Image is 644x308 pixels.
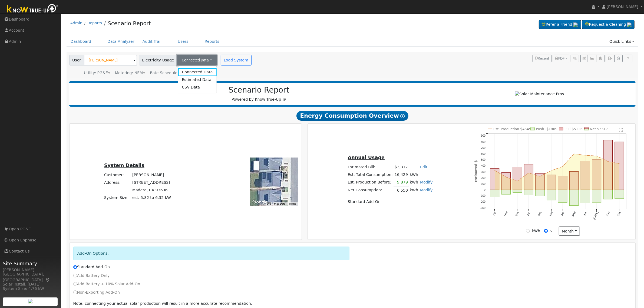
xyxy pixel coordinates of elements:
[559,227,580,236] button: month
[502,190,511,194] rect: onclick=""
[536,190,545,196] rect: onclick=""
[177,55,217,65] button: Connected Data
[494,169,496,172] circle: onclick=""
[251,199,269,206] img: Google
[553,55,569,62] button: PDF
[3,260,58,267] span: Site Summary
[590,127,608,131] text: Net $3317
[104,163,144,168] u: System Details
[538,211,542,217] text: Feb
[580,55,588,62] button: Edit User
[614,55,623,62] button: Settings
[409,179,419,186] td: kWh
[274,202,285,206] button: Map Data
[150,71,198,75] span: Alias: H2ETOUCN
[73,274,77,277] input: Add Battery Only
[481,182,486,185] text: 100
[604,140,613,190] rect: onclick=""
[619,128,623,132] text: 
[539,20,581,29] a: Refer a Friend
[178,84,216,91] a: CSV Data
[409,171,434,179] td: kWh
[289,202,296,205] a: Terms (opens in new tab)
[549,211,554,217] text: Mar
[481,164,486,167] text: 400
[581,161,590,190] rect: onclick=""
[45,278,50,282] a: Map
[4,3,61,15] img: Know True-Up
[490,168,500,190] rect: onclick=""
[103,194,131,202] td: System Size:
[73,290,77,294] input: Non-Exporting Add-On
[481,171,486,173] text: 300
[394,171,409,179] td: 16,429
[573,153,575,155] circle: onclick=""
[582,20,635,29] a: Request a Cleaning
[604,190,613,199] rect: onclick=""
[103,171,131,179] td: Customer:
[544,229,548,233] input: $
[73,282,77,286] input: Add Battery + 10% Solar Add-On
[513,167,522,190] rect: onclick=""
[400,114,405,118] i: Show Help
[588,55,596,62] button: Multi-Series Graph
[72,86,446,102] div: Powered by Know True-Up ®
[592,190,602,203] rect: onclick=""
[618,163,620,165] circle: onclick=""
[572,211,576,217] text: May
[221,55,252,65] button: Load System
[533,55,551,62] button: Recent
[201,37,223,47] a: Reports
[606,211,610,217] text: Aug
[490,190,500,197] rect: onclick=""
[394,179,409,186] td: 9,879
[108,20,151,27] a: Scenario Report
[103,179,131,186] td: Address:
[596,155,598,157] circle: onclick=""
[73,265,77,269] input: Standard Add-On
[547,190,556,200] rect: onclick=""
[570,190,579,205] rect: onclick=""
[178,68,216,76] a: Connected Data
[555,57,565,60] span: PDF
[528,172,530,174] circle: onclick=""
[624,55,632,62] a: Help Link
[592,159,602,190] rect: onclick=""
[481,152,486,155] text: 600
[524,164,533,190] rect: onclick=""
[593,211,599,220] text: [DATE]
[115,70,145,76] div: Metering: NEM
[547,175,556,190] rect: onclick=""
[347,186,394,194] td: Net Consumption:
[103,37,138,47] a: Data Analyzer
[3,271,58,283] div: [GEOGRAPHIC_DATA], [GEOGRAPHIC_DATA]
[481,135,486,137] text: 900
[87,21,102,25] a: Reports
[178,76,216,84] a: Estimated Data
[3,267,58,273] div: [PERSON_NAME]
[481,176,486,179] text: 200
[617,211,622,217] text: Sep
[131,179,172,186] td: [STREET_ADDRESS]
[480,207,486,209] text: -300
[347,171,394,179] td: Est. Total Consumption:
[583,211,588,216] text: Jun
[536,127,557,131] text: Push -$1809
[409,186,419,194] td: kWh
[420,188,433,192] a: Modify
[493,127,531,131] text: Est. Production $4545
[606,55,614,62] button: Export Interval Data
[481,158,486,161] text: 500
[296,111,408,121] span: Energy Consumption Overview
[607,5,638,9] span: [PERSON_NAME]
[504,211,508,217] text: Nov
[73,290,120,295] label: Non-Exporting Add-On
[560,211,565,216] text: Apr
[75,86,443,95] h2: Scenario Report
[516,180,518,182] circle: onclick=""
[526,229,530,233] input: kWh
[131,171,172,179] td: [PERSON_NAME]
[131,186,172,194] td: Madera, CA 93636
[84,55,137,65] input: Select a User
[581,190,590,203] rect: onclick=""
